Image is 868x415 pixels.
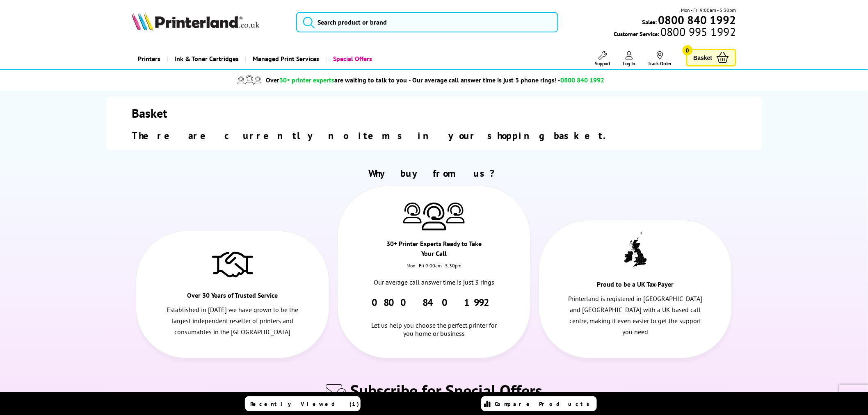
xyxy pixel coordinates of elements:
[185,290,281,304] div: Over 30 Years of Trusted Service
[624,232,647,269] img: UK tax payer
[266,76,407,84] span: Over are waiting to talk to you
[279,76,334,84] span: 30+ printer experts
[681,6,736,14] span: Mon - Fri 9:00am - 5:30pm
[648,51,672,66] a: Track Order
[165,304,300,338] p: Established in [DATE] we have grown to be the largest independent reseller of printers and consum...
[657,16,736,24] a: 0800 840 1992
[561,76,605,84] span: 0800 840 1992
[250,400,359,408] span: Recently Viewed (1)
[623,60,636,66] span: Log In
[132,48,167,69] a: Printers
[587,279,684,293] div: Proud to be a UK Tax-Payer
[694,52,713,63] span: Basket
[623,51,636,66] a: Log In
[658,12,736,27] b: 0800 840 1992
[296,12,558,32] input: Search product or brand
[614,28,736,38] span: Customer Service:
[595,51,611,66] a: Support
[595,60,611,66] span: Support
[132,105,736,121] h1: Basket
[642,18,657,26] span: Sales:
[372,296,496,309] a: 0800 840 1992
[132,167,736,180] h2: Why buy from us?
[446,203,465,223] img: Printer Experts
[422,203,446,231] img: Printer Experts
[132,129,615,142] span: There are currently no items in your shopping basket.
[683,45,693,55] span: 0
[686,49,736,66] a: Basket 0
[386,239,482,262] div: 30+ Printer Experts Ready to Take Your Call
[403,203,422,223] img: Printer Experts
[367,277,502,288] p: Our average call answer time is just 3 rings
[245,396,361,411] a: Recently Viewed (1)
[167,48,245,69] a: Ink & Toner Cartridges
[350,380,542,401] span: Subscribe for Special Offers
[338,262,530,277] div: Mon - Fri 9:00am - 5.30pm
[132,12,286,32] a: Printerland Logo
[325,48,378,69] a: Special Offers
[409,76,605,84] span: - Our average call answer time is just 3 phone rings! -
[568,293,703,338] p: Printerland is registered in [GEOGRAPHIC_DATA] and [GEOGRAPHIC_DATA] with a UK based call centre,...
[212,248,253,280] img: Trusted Service
[495,400,594,408] span: Compare Products
[659,28,736,36] span: 0800 995 1992
[481,396,597,411] a: Compare Products
[174,48,239,69] span: Ink & Toner Cartridges
[132,12,260,30] img: Printerland Logo
[367,309,502,337] div: Let us help you choose the perfect printer for you home or business
[245,48,325,69] a: Managed Print Services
